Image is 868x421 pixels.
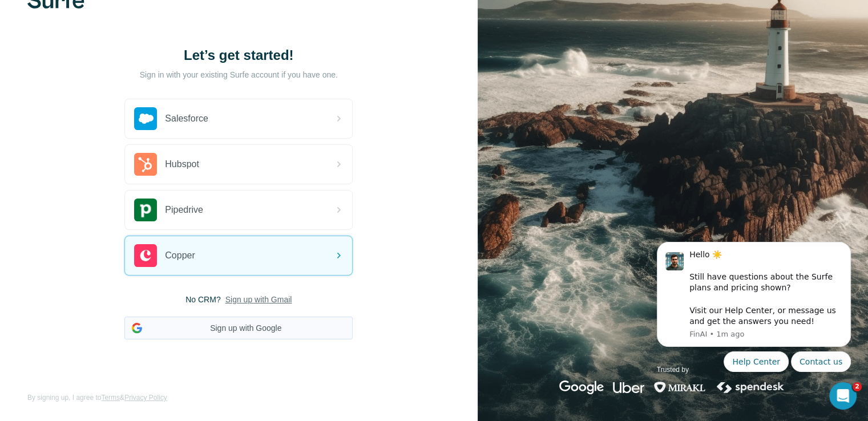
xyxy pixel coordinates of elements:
[225,294,292,305] button: Sign up with Gmail
[559,380,604,394] img: google's logo
[165,157,199,171] span: Hubspot
[185,294,220,305] span: No CRM?
[829,382,857,410] iframe: Intercom live chat
[140,69,338,80] p: Sign in with your existing Surfe account if you have one.
[613,380,644,394] img: uber's logo
[165,112,208,126] span: Salesforce
[124,317,353,339] button: Sign up with Google
[165,203,203,217] span: Pipedrive
[27,392,167,403] span: By signing up, I agree to &
[101,394,120,402] a: Terms
[134,153,157,176] img: hubspot's logo
[134,199,157,221] img: pipedrive's logo
[124,46,353,64] h1: Let’s get started!
[134,107,157,130] img: salesforce's logo
[853,382,862,391] span: 2
[134,244,157,267] img: copper's logo
[124,394,167,402] a: Privacy Policy
[165,249,195,262] span: Copper
[640,228,868,415] iframe: Intercom notifications message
